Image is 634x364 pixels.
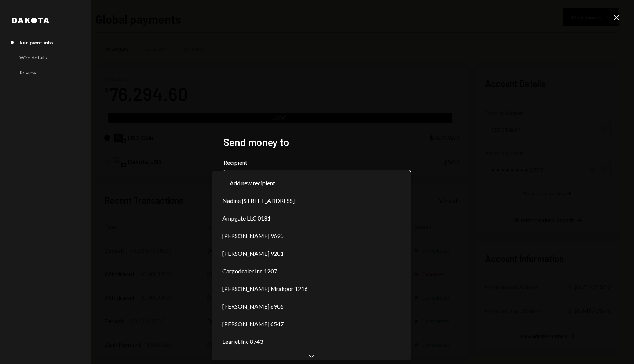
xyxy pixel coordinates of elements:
[222,214,271,223] span: Ampgate LLC 0181
[230,179,275,188] span: Add new recipient
[222,196,295,205] span: Nadine [STREET_ADDRESS]
[19,39,53,45] div: Recipient info
[223,170,411,190] button: Recipient
[222,302,284,311] span: [PERSON_NAME] 6906
[223,135,411,149] h2: Send money to
[222,284,308,293] span: [PERSON_NAME] Mrakpor 1216
[222,267,277,276] span: Cargodealer Inc 1207
[222,232,284,240] span: [PERSON_NAME] 9695
[19,69,36,76] div: Review
[19,54,47,61] div: Wire details
[223,158,411,167] label: Recipient
[222,320,284,328] span: [PERSON_NAME] 6547
[222,249,284,258] span: [PERSON_NAME] 9201
[222,337,263,346] span: Learjet Inc 8743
